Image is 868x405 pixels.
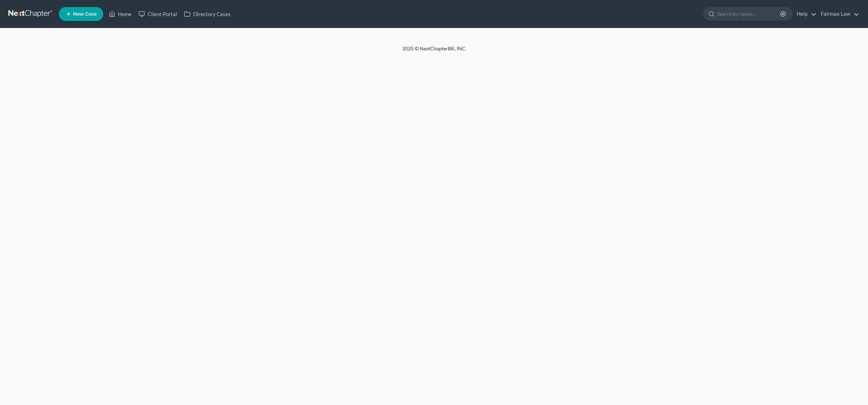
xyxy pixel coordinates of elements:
[181,8,234,20] a: Directory Cases
[234,45,633,58] div: 2025 © NextChapterBK, INC
[817,8,859,20] a: Fairmax Law
[73,12,97,17] span: New Case
[793,8,817,20] a: Help
[135,8,181,20] a: Client Portal
[105,8,135,20] a: Home
[717,7,781,20] input: Search by name...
